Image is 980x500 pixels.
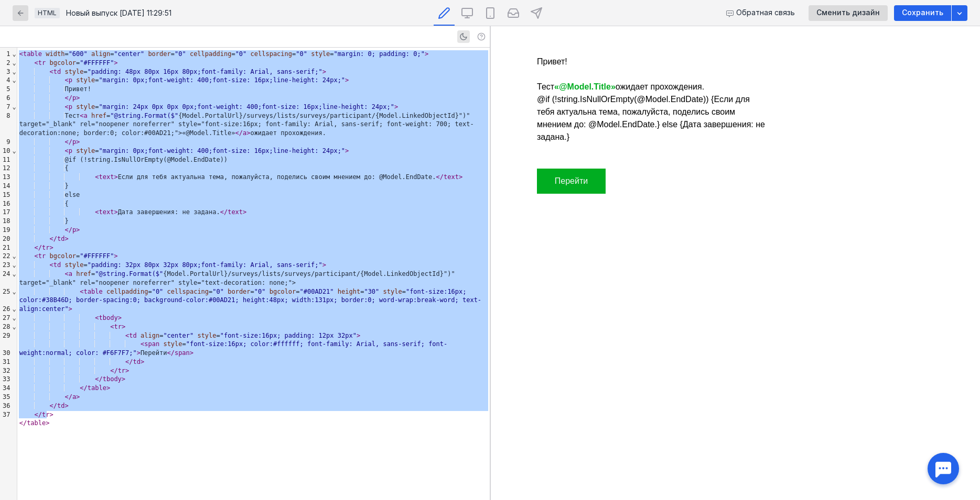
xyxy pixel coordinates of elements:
span: Fold line [12,314,16,321]
span: > [50,244,53,251]
span: href [91,112,106,119]
span: "@string.Format($" [110,112,178,119]
button: Обратная связь [722,5,800,21]
div: Привет! [17,85,490,94]
span: "#FFFFFF" [80,252,114,260]
span: > [76,138,80,146]
span: style [311,50,330,58]
span: > [190,349,193,357]
span: "0" [254,288,266,295]
span: table [27,419,46,427]
span: span [175,349,190,357]
span: HTML [38,9,57,17]
span: "font-size:16px; padding: 12px 32px" [220,332,357,339]
span: style [163,340,182,348]
div: Новый выпуск [DATE] 11:29:51 [66,9,171,17]
span: "center" [163,332,193,339]
span: cellspacing [167,288,209,295]
div: = [17,68,490,76]
span: </ [64,393,72,401]
span: "margin: 0px;font-weight: 400;font-size: 16px;line-height: 24px;" [99,147,345,154]
span: < [95,208,99,216]
button: Сменить дизайн [809,5,888,21]
div: { [17,199,490,208]
div: { [17,164,490,173]
span: "font-size:16px; color:#38B46D; border-spacing:0; background-color:#00AD21; height:48px; width:13... [19,288,481,313]
span: < [64,147,68,154]
span: border [148,50,170,58]
span: a [69,270,72,277]
div: = = = = = = [17,287,490,314]
span: </ [80,384,87,392]
span: Fold line [12,288,16,295]
span: style [383,288,402,295]
span: > [114,59,117,66]
span: < [95,314,99,321]
span: bgcolor [50,252,77,260]
span: </ [50,235,57,242]
span: </ [64,226,72,234]
span: "@string.Format($" [95,270,163,277]
span: tr [38,59,46,66]
span: "center" [114,50,144,58]
span: < [80,288,83,295]
span: > [106,384,110,392]
span: tr [38,252,46,260]
span: > [114,173,117,181]
span: > [46,419,49,427]
span: > [345,76,349,84]
span: </ [35,411,42,418]
span: table [23,50,42,58]
span: > [122,323,125,330]
span: "margin: 24px 0px 0px 0px;font-weight: 400;font-size: 16px;line-height: 24px;" [99,103,394,110]
span: </ [167,349,174,357]
span: < [141,340,144,348]
span: > [243,208,246,216]
span: tr [42,244,49,251]
span: </ [110,367,117,374]
span: "#00AD21" [300,288,334,295]
div: @if (!string.IsNullOrEmpty(@Model.EndDate)) [17,155,490,164]
span: Fold line [12,103,16,110]
span: "600" [69,50,88,58]
span: < [19,50,23,58]
span: > [125,367,129,374]
span: Fold line [12,59,16,66]
span: tbody [99,314,118,321]
span: < [125,332,129,339]
span: </ [50,402,57,409]
span: td [53,68,61,75]
span: "padding: 32px 80px 32px 80px;font-family: Arial, sans-serif;" [88,261,322,269]
span: </ [436,173,444,181]
span: > [114,252,117,260]
span: Сменить дизайн [816,8,880,17]
span: "0" [235,50,247,58]
span: > [425,50,428,58]
span: > [322,261,326,269]
span: < [95,173,99,181]
span: td [133,358,141,365]
span: p [72,226,76,234]
span: < [64,103,68,110]
span: Fold line [12,76,16,84]
span: "0" [212,288,224,295]
span: tr [114,323,121,330]
span: text [99,208,114,216]
span: text [99,173,114,181]
span: p [69,147,72,154]
span: "#FFFFFF" [80,59,114,66]
span: Сохранить [902,8,943,17]
span: p [72,138,76,146]
span: </ [64,94,72,102]
div: = [17,59,490,68]
span: p [72,94,76,102]
span: a [243,129,246,137]
span: align [141,332,159,339]
span: td [129,332,136,339]
span: > [64,235,68,242]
